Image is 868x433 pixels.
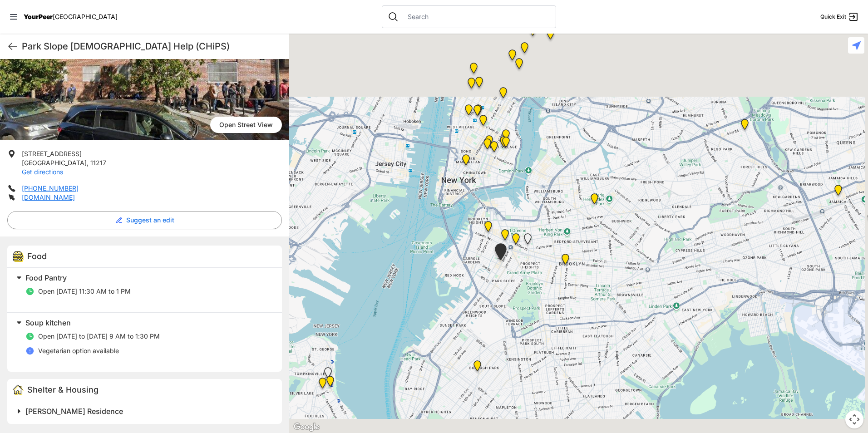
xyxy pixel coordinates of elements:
div: Canal St Help Center [313,374,332,396]
a: YourPeer[GEOGRAPHIC_DATA] [24,14,118,20]
span: [GEOGRAPHIC_DATA] [22,159,87,167]
div: Tribeca Campus/New York City Rescue Mission [457,151,475,172]
span: [GEOGRAPHIC_DATA] [53,13,118,20]
a: [PHONE_NUMBER] [22,184,79,192]
div: Synagoge at Union Square [474,111,493,133]
div: Chelsea [462,74,481,96]
div: Mainchance Adult Drop-in Center [494,84,513,105]
div: St. Joseph House [478,135,497,157]
a: [DOMAIN_NAME] [22,193,75,201]
div: Jamaica Citadel Corps [829,181,848,203]
div: Church of the Village [459,101,478,123]
input: Search [402,12,550,21]
div: Cathedral of Joy Christian Center [585,190,604,212]
span: , [87,159,89,167]
div: St. Bartholomew's Community Ministry [510,54,528,76]
p: Vegetarian option available [38,346,119,355]
button: Map camera controls [845,410,863,428]
span: Quick Exit [820,13,846,20]
a: Get directions [22,168,63,176]
span: Food Pantry [25,273,67,282]
h1: Park Slope [DEMOGRAPHIC_DATA] Help (CHiPS) [22,40,282,53]
div: Antonio Olivieri Drop-in Center [470,73,488,95]
span: 11217 [90,159,106,167]
span: Suggest an edit [126,216,174,225]
div: Back of the Church [468,101,487,123]
div: Maryhouse [480,132,498,153]
span: Open Street View [210,117,282,133]
span: Food [27,251,47,261]
div: Queens [735,115,754,137]
div: Sylvia's Place [464,59,483,81]
a: Quick Exit [820,11,859,22]
div: Church of St. Francis Xavier - Front Entrance [469,101,488,123]
span: Soup kitchen [25,318,71,327]
span: [PERSON_NAME] Residence [25,407,123,416]
a: Open this area in Google Maps (opens a new window) [291,421,321,433]
div: Lunch in the Park [494,133,513,154]
img: Google [291,421,321,433]
button: Suggest an edit [7,211,282,229]
span: Open [DATE] 11:30 AM to 1 PM [38,287,131,295]
span: Open [DATE] to [DATE] 9 AM to 1:30 PM [38,332,160,340]
span: YourPeer [24,13,53,20]
div: Manhattan [497,133,515,155]
span: [STREET_ADDRESS] [22,150,82,157]
span: Shelter & Housing [27,385,99,394]
div: Stapleton Corps [321,372,340,394]
div: Bay St. Location - Legal Clinic and Food Pantry [319,364,337,385]
div: University Community Social Services (UCSS) [485,138,503,159]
